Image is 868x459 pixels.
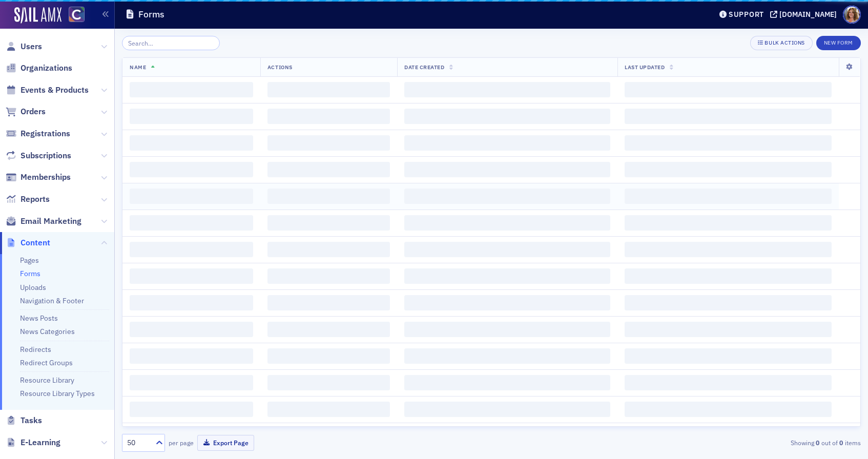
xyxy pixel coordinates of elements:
[130,64,146,71] span: Name
[61,7,85,24] a: View Homepage
[138,8,164,20] h1: Forms
[20,345,51,354] a: Redirects
[625,82,832,97] span: ‌
[404,64,444,71] span: Date Created
[20,437,60,448] span: E-Learning
[20,62,72,74] span: Organizations
[267,242,390,257] span: ‌
[6,85,89,96] a: Events & Products
[130,189,253,204] span: ‌
[816,37,861,47] a: New Form
[130,82,253,97] span: ‌
[20,269,40,278] a: Forms
[20,415,42,426] span: Tasks
[20,296,84,305] a: Navigation & Footer
[267,268,390,284] span: ‌
[130,215,253,231] span: ‌
[20,150,71,161] span: Subscriptions
[404,82,610,97] span: ‌
[130,375,253,390] span: ‌
[130,109,253,124] span: ‌
[404,109,610,124] span: ‌
[625,109,832,124] span: ‌
[404,348,610,364] span: ‌
[130,402,253,417] span: ‌
[6,62,72,74] a: Organizations
[404,242,610,257] span: ‌
[404,135,610,151] span: ‌
[20,327,75,336] a: News Categories
[6,237,50,248] a: Content
[6,150,71,161] a: Subscriptions
[625,162,832,177] span: ‌
[6,41,42,52] a: Users
[267,64,293,71] span: Actions
[267,109,390,124] span: ‌
[838,438,845,447] strong: 0
[267,348,390,364] span: ‌
[729,10,764,19] div: Support
[625,268,832,284] span: ‌
[6,194,50,205] a: Reports
[267,162,390,177] span: ‌
[130,348,253,364] span: ‌
[20,283,46,292] a: Uploads
[14,7,61,24] img: SailAMX
[122,36,220,50] input: Search…
[267,375,390,390] span: ‌
[130,135,253,151] span: ‌
[267,135,390,151] span: ‌
[267,295,390,310] span: ‌
[20,256,39,265] a: Pages
[625,215,832,231] span: ‌
[130,242,253,257] span: ‌
[770,11,840,18] button: [DOMAIN_NAME]
[20,41,42,52] span: Users
[404,402,610,417] span: ‌
[267,322,390,337] span: ‌
[130,322,253,337] span: ‌
[404,162,610,177] span: ‌
[20,172,71,183] span: Memberships
[169,438,194,447] label: per page
[6,106,46,117] a: Orders
[622,438,861,447] div: Showing out of items
[625,135,832,151] span: ‌
[764,40,804,46] div: Bulk Actions
[404,322,610,337] span: ‌
[20,237,50,248] span: Content
[625,375,832,390] span: ‌
[625,402,832,417] span: ‌
[130,162,253,177] span: ‌
[625,189,832,204] span: ‌
[404,268,610,284] span: ‌
[20,375,74,385] a: Resource Library
[625,322,832,337] span: ‌
[197,435,254,451] button: Export Page
[404,375,610,390] span: ‌
[404,295,610,310] span: ‌
[814,438,821,447] strong: 0
[625,242,832,257] span: ‌
[20,314,58,323] a: News Posts
[20,358,73,367] a: Redirect Groups
[750,36,812,50] button: Bulk Actions
[816,36,861,50] button: New Form
[625,295,832,310] span: ‌
[625,64,665,71] span: Last Updated
[69,7,85,23] img: SailAMX
[6,216,81,227] a: Email Marketing
[267,189,390,204] span: ‌
[843,6,861,24] span: Profile
[267,82,390,97] span: ‌
[130,295,253,310] span: ‌
[625,348,832,364] span: ‌
[779,10,837,19] div: [DOMAIN_NAME]
[20,216,81,227] span: Email Marketing
[404,215,610,231] span: ‌
[127,437,150,448] div: 50
[20,194,50,205] span: Reports
[20,85,89,96] span: Events & Products
[404,189,610,204] span: ‌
